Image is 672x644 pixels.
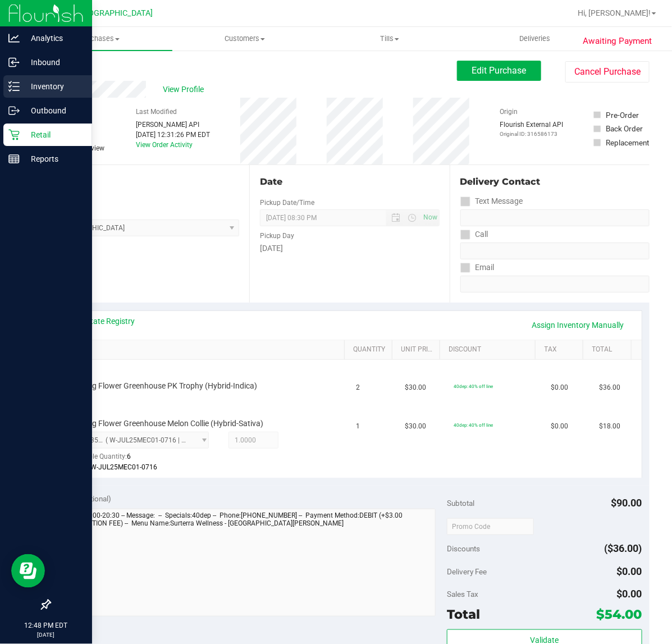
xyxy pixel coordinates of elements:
a: Assign Inventory Manually [525,316,632,335]
span: $36.00 [600,382,621,393]
label: Call [460,226,488,243]
button: Edit Purchase [457,61,541,81]
div: Flourish External API [500,120,563,138]
span: Subtotal [447,499,474,508]
div: Replacement [606,137,650,148]
label: Pickup Day [260,231,294,241]
span: Edit Purchase [472,65,527,76]
span: Delivery Fee [447,567,487,576]
inline-svg: Inbound [8,57,20,68]
p: Analytics [20,31,87,45]
a: Discount [449,345,532,354]
p: Inventory [20,80,87,93]
span: ($36.00) [605,542,642,554]
p: 12:48 PM EDT [5,620,87,631]
label: Text Message [460,193,523,209]
p: Outbound [20,104,87,117]
iframe: Resource center [11,554,45,588]
span: Hi, [PERSON_NAME]! [578,8,651,17]
input: Promo Code [447,518,534,535]
input: Format: (999) 999-9999 [460,209,650,226]
span: 6 [127,453,131,460]
span: $90.00 [611,497,642,509]
span: Deliveries [504,34,565,44]
div: [DATE] [260,243,439,254]
span: $54.00 [597,606,642,622]
label: Pickup Date/Time [260,198,314,208]
span: $0.00 [551,382,568,393]
span: Total [447,606,480,622]
span: Purchases [27,34,172,44]
a: Customers [172,27,318,51]
a: View State Registry [68,316,135,327]
span: Tills [318,34,462,44]
span: FD 3.5g Flower Greenhouse Melon Collie (Hybrid-Sativa) [70,418,264,429]
span: 40dep: 40% off line [454,383,493,389]
div: Available Quantity: [70,449,216,471]
span: $0.00 [551,421,568,432]
a: Tills [317,27,463,51]
span: FD 3.5g Flower Greenhouse PK Trophy (Hybrid-Indica) [70,381,258,391]
a: SKU [66,345,340,354]
div: Location [49,175,239,189]
inline-svg: Reports [8,153,20,165]
span: $0.00 [617,588,642,600]
a: Total [592,345,627,354]
p: Inbound [20,56,87,69]
span: 2 [356,382,360,393]
p: Reports [20,152,87,166]
a: View Order Activity [136,141,193,149]
label: Last Modified [136,107,177,117]
inline-svg: Retail [8,129,20,140]
div: Back Order [606,123,643,134]
span: Sales Tax [447,590,478,599]
div: Delivery Contact [460,175,650,189]
button: Cancel Purchase [565,61,650,83]
span: Awaiting Payment [583,35,652,48]
span: $30.00 [405,421,426,432]
inline-svg: Inventory [8,81,20,92]
span: $0.00 [617,565,642,577]
span: [GEOGRAPHIC_DATA] [76,8,153,18]
label: Email [460,259,495,276]
span: $30.00 [405,382,426,393]
a: Purchases [27,27,172,51]
span: $18.00 [600,421,621,432]
span: View Profile [163,84,208,95]
a: Quantity [353,345,387,354]
span: 40dep: 40% off line [454,422,493,428]
div: Date [260,175,439,189]
inline-svg: Outbound [8,105,20,116]
a: Unit Price [401,345,436,354]
a: Tax [545,345,579,354]
p: Original ID: 316586173 [500,130,563,138]
a: Deliveries [463,27,608,51]
span: W-JUL25MEC01-0716 [91,463,158,471]
div: [DATE] 12:31:26 PM EDT [136,130,210,140]
inline-svg: Analytics [8,33,20,44]
div: [PERSON_NAME] API [136,120,210,130]
span: Discounts [447,538,480,559]
p: [DATE] [5,631,87,639]
span: 1 [356,421,360,432]
p: Retail [20,128,87,141]
input: Format: (999) 999-9999 [460,243,650,259]
label: Origin [500,107,518,117]
div: Pre-Order [606,109,639,121]
span: Customers [173,34,317,44]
